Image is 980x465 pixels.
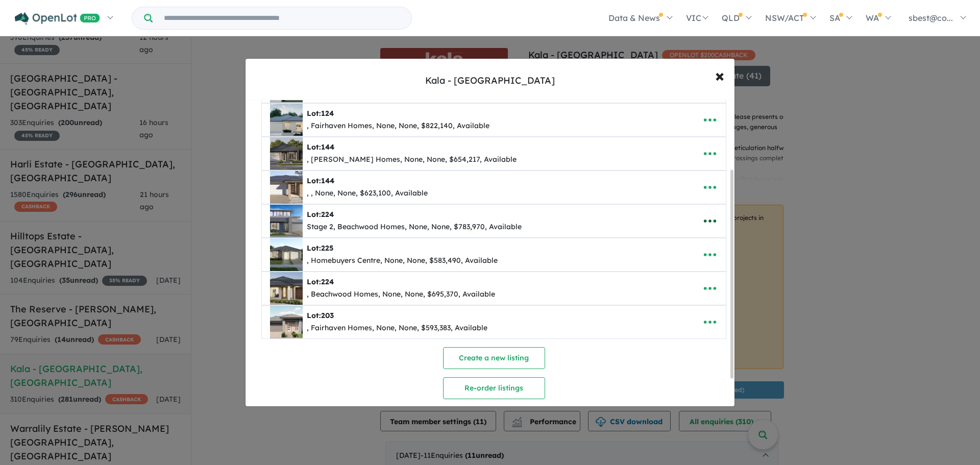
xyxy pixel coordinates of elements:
b: Lot: [307,176,334,185]
span: 144 [321,142,334,152]
b: Lot: [307,243,333,253]
span: × [715,64,724,86]
img: Kala%20-%20Pakenham%20East%20-%20Lot%20224___1750824706.png [270,205,303,237]
b: Lot: [307,142,334,152]
div: Stage 2, Beachwood Homes, None, None, $783,970, Available [307,221,522,233]
b: Lot: [307,210,334,219]
div: , [PERSON_NAME] Homes, None, None, $654,217, Available [307,154,517,166]
button: Set-up listing feed [378,403,610,425]
div: , , None, None, $623,100, Available [307,187,428,200]
img: Kala%20-%20Pakenham%20East%20-%20Lot%20225___1750824793.png [270,238,303,271]
span: 225 [321,243,333,253]
img: Kala%20-%20Pakenham%20East%20-%20Lot%20144___1744088227.png [270,137,303,170]
img: Kala%20-%20Pakenham%20East%20-%20Lot%20144___1744088368.png [270,171,303,204]
div: , Beachwood Homes, None, None, $695,370, Available [307,288,495,301]
b: Lot: [307,277,334,286]
button: Create a new listing [443,347,545,369]
span: 224 [321,277,334,286]
img: Kala%20-%20Pakenham%20East%20-%20Lot%20224___1750824880.png [270,272,303,305]
div: , Fairhaven Homes, None, None, $822,140, Available [307,120,489,132]
img: Openlot PRO Logo White [15,12,100,25]
img: Kala%20-%20Pakenham%20East%20-%20Lot%20124___1744087700.png [270,104,303,136]
div: , Homebuyers Centre, None, None, $583,490, Available [307,255,498,267]
b: Lot: [307,311,334,320]
button: Re-order listings [443,377,545,399]
span: 144 [321,176,334,185]
div: , Fairhaven Homes, None, None, $593,383, Available [307,322,487,334]
span: 124 [321,109,334,118]
div: Kala - [GEOGRAPHIC_DATA] [425,74,555,87]
span: sbest@co... [909,13,953,23]
span: 224 [321,210,334,219]
span: 203 [321,311,334,320]
img: Kala%20-%20Pakenham%20East%20-%20Lot%20203___1750825033.png [270,306,303,338]
b: Lot: [307,109,334,118]
input: Try estate name, suburb, builder or developer [155,7,409,29]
